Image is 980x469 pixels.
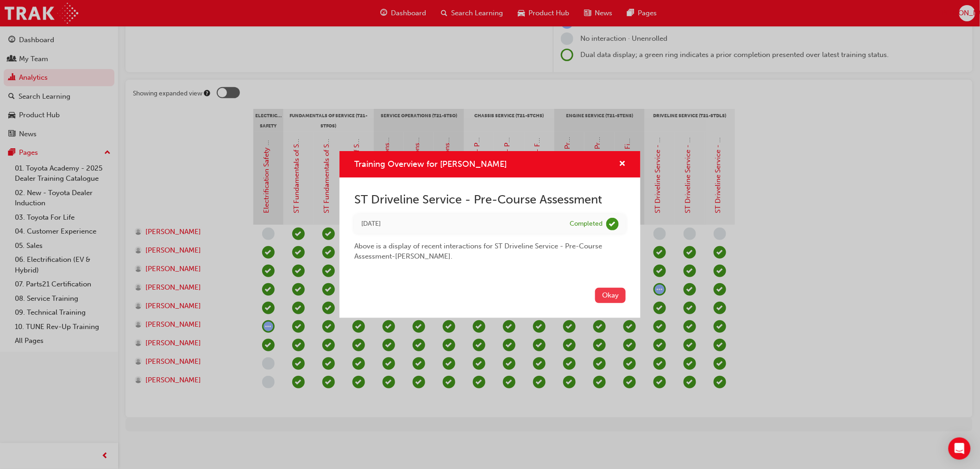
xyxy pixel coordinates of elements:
[619,160,626,169] span: cross-icon
[354,159,507,169] span: Training Overview for [PERSON_NAME]
[949,437,971,460] div: Open Intercom Messenger
[361,219,556,229] div: Mon Apr 30 2018 00:00:00 GMT+1000 (Australian Eastern Standard Time)
[339,151,641,317] div: Training Overview for Tak Yi Ma
[606,218,619,230] span: learningRecordVerb_COMPLETE-icon
[570,220,603,228] div: Completed
[354,192,626,207] h2: ST Driveline Service - Pre-Course Assessment
[354,234,626,262] div: Above is a display of recent interactions for ST Driveline Service - Pre-Course Assessment - [PER...
[619,158,626,170] button: cross-icon
[595,288,626,303] button: Okay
